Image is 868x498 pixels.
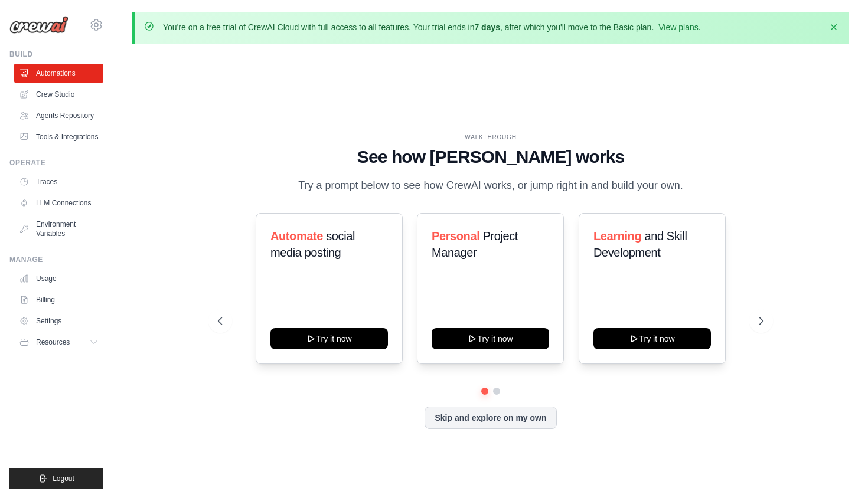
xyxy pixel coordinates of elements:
[14,64,103,83] a: Automations
[14,290,103,309] a: Billing
[14,194,103,212] a: LLM Connections
[474,22,500,32] strong: 7 days
[270,328,388,349] button: Try it now
[593,230,687,259] span: and Skill Development
[218,133,763,142] div: WALKTHROUGH
[36,338,70,347] span: Resources
[9,50,103,59] div: Build
[270,230,323,243] span: Automate
[53,474,74,483] span: Logout
[9,16,68,34] img: Logo
[432,230,479,243] span: Personal
[593,230,641,243] span: Learning
[14,172,103,191] a: Traces
[14,106,103,125] a: Agents Repository
[9,468,103,489] button: Logout
[593,328,711,349] button: Try it now
[14,312,103,330] a: Settings
[9,158,103,168] div: Operate
[432,328,549,349] button: Try it now
[658,22,698,32] a: View plans
[14,333,103,352] button: Resources
[14,85,103,104] a: Crew Studio
[218,146,763,168] h1: See how [PERSON_NAME] works
[163,21,701,33] p: You're on a free trial of CrewAI Cloud with full access to all features. Your trial ends in , aft...
[14,269,103,288] a: Usage
[425,407,556,429] button: Skip and explore on my own
[292,177,689,194] p: Try a prompt below to see how CrewAI works, or jump right in and build your own.
[9,255,103,264] div: Manage
[14,127,103,146] a: Tools & Integrations
[14,215,103,243] a: Environment Variables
